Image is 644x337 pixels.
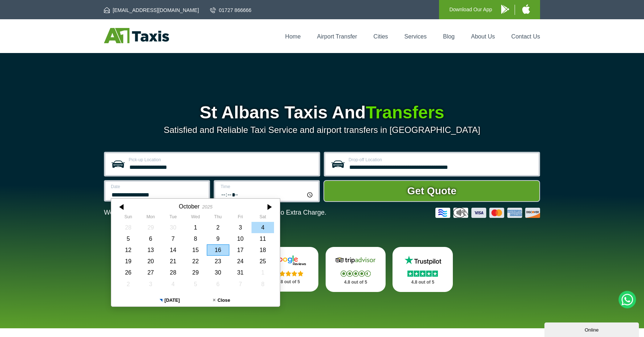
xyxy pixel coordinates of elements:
[162,267,184,278] div: 28 October 2025
[229,256,252,267] div: 24 October 2025
[229,279,252,290] div: 07 November 2025
[404,33,427,40] a: Services
[184,214,207,222] th: Wednesday
[117,267,140,278] div: 26 October 2025
[117,279,140,290] div: 02 November 2025
[229,214,252,222] th: Friday
[251,214,274,222] th: Saturday
[207,244,229,256] div: 16 October 2025
[251,222,274,233] div: 04 October 2025
[129,158,314,162] label: Pick-up Location
[407,271,438,277] img: Stars
[251,256,274,267] div: 25 October 2025
[251,267,274,278] div: 01 November 2025
[140,256,162,267] div: 20 October 2025
[317,33,357,40] a: Airport Transfer
[251,244,274,256] div: 18 October 2025
[140,267,162,278] div: 27 October 2025
[229,244,252,256] div: 17 October 2025
[117,256,140,267] div: 19 October 2025
[140,279,162,290] div: 03 November 2025
[334,255,377,266] img: Tripadvisor
[117,244,140,256] div: 12 October 2025
[349,158,534,162] label: Drop-off Location
[285,33,301,40] a: Home
[273,271,303,276] img: Stars
[243,209,326,216] span: The Car at No Extra Charge.
[258,247,319,292] a: Google Stars 4.8 out of 5
[184,279,207,290] div: 05 November 2025
[104,125,540,135] p: Satisfied and Reliable Taxi Service and airport transfers in [GEOGRAPHIC_DATA]
[202,204,212,210] div: 2025
[184,233,207,244] div: 08 October 2025
[162,279,184,290] div: 04 November 2025
[341,271,371,277] img: Stars
[104,7,199,14] a: [EMAIL_ADDRESS][DOMAIN_NAME]
[207,222,229,233] div: 02 October 2025
[179,203,200,210] div: October
[435,208,540,218] img: Credit And Debit Cards
[221,184,314,189] label: Time
[251,233,274,244] div: 11 October 2025
[401,278,445,287] p: 4.8 out of 5
[117,222,140,233] div: 28 September 2025
[117,233,140,244] div: 05 October 2025
[471,33,495,40] a: About Us
[207,279,229,290] div: 06 November 2025
[104,209,326,216] p: We Now Accept Card & Contactless Payment In
[111,184,204,189] label: Date
[501,5,509,14] img: A1 Taxis Android App
[140,214,162,222] th: Monday
[449,5,492,14] p: Download Our App
[374,33,388,40] a: Cities
[184,222,207,233] div: 01 October 2025
[323,180,540,202] button: Get Quote
[140,222,162,233] div: 29 September 2025
[184,256,207,267] div: 22 October 2025
[366,103,444,122] span: Transfers
[162,256,184,267] div: 21 October 2025
[393,247,453,292] a: Trustpilot Stars 4.8 out of 5
[207,267,229,278] div: 30 October 2025
[162,244,184,256] div: 14 October 2025
[251,279,274,290] div: 08 November 2025
[544,321,640,337] iframe: chat widget
[184,244,207,256] div: 15 October 2025
[401,255,444,266] img: Trustpilot
[144,294,196,306] button: [DATE]
[140,233,162,244] div: 06 October 2025
[104,104,540,121] h1: St Albans Taxis And
[162,214,184,222] th: Tuesday
[266,277,311,287] p: 4.8 out of 5
[229,267,252,278] div: 31 October 2025
[334,278,378,287] p: 4.8 out of 5
[117,214,140,222] th: Sunday
[207,256,229,267] div: 23 October 2025
[196,294,247,306] button: Close
[229,222,252,233] div: 03 October 2025
[207,233,229,244] div: 09 October 2025
[511,33,540,40] a: Contact Us
[184,267,207,278] div: 29 October 2025
[522,4,530,14] img: A1 Taxis iPhone App
[267,255,310,266] img: Google
[104,28,169,43] img: A1 Taxis St Albans LTD
[326,247,386,292] a: Tripadvisor Stars 4.8 out of 5
[162,233,184,244] div: 07 October 2025
[229,233,252,244] div: 10 October 2025
[210,7,251,14] a: 01727 866666
[207,214,229,222] th: Thursday
[140,244,162,256] div: 13 October 2025
[162,222,184,233] div: 30 September 2025
[443,33,455,40] a: Blog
